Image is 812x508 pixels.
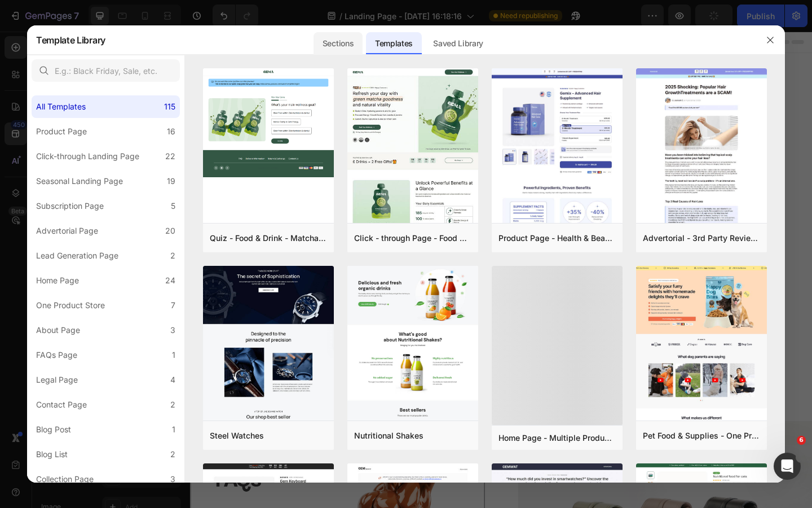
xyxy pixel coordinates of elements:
div: Nutritional Shakes [354,429,423,443]
div: Click-through Landing Page [36,150,139,163]
div: Click - through Page - Food & Drink - Matcha Glow Shot [354,231,471,245]
img: gempages_567331744202621889-3b4e887a-5c6d-40b9-abe8-bc34145a9893.svg [203,69,474,277]
div: 115 [164,100,175,113]
div: Product Page [36,125,87,138]
div: One Product Store [36,299,105,312]
div: 22 [165,150,175,163]
iframe: Intercom live chat [774,453,801,480]
div: Quiz - Food & Drink - Matcha Glow Shot [210,231,327,245]
div: 19 [167,174,175,188]
div: 20 [165,224,175,238]
div: 3 [170,323,175,337]
div: Product Page - Health & Beauty - Hair Supplement [498,231,616,245]
input: E.g.: Black Friday, Sale, etc. [32,59,180,82]
div: Home Page [36,274,79,287]
h2: QUICK [27,462,131,476]
h2: Template Library [36,25,105,55]
div: FAQs Page [36,348,77,362]
div: Subscription Page [36,199,104,213]
div: Seasonal Landing Page [36,174,123,188]
div: 5 [171,199,175,213]
img: quiz-1.png [203,68,334,177]
div: Pet Food & Supplies - One Product Store [643,429,760,443]
div: 7 [171,299,175,312]
div: 1 [172,423,175,436]
div: Lead Generation Page [36,249,118,262]
div: 1 [172,348,175,362]
div: Collection Page [36,472,94,486]
div: 3 [170,472,175,486]
div: 2 [170,398,175,411]
div: Blog List [36,448,68,461]
div: All Templates [36,100,86,113]
div: Saved Library [424,32,492,55]
div: About Page [36,323,80,337]
div: 16 [167,125,175,138]
div: Steel Watches [210,429,264,443]
div: Contact Page [36,398,87,411]
div: Templates [366,32,422,55]
div: Blog Post [36,423,71,436]
div: 4 [170,373,175,387]
div: Advertorial Page [36,224,98,238]
h2: FAQs [27,470,131,503]
div: Advertorial - 3rd Party Review - The Before Image - Hair Supplement [643,231,760,245]
div: Legal Page [36,373,78,387]
div: 2 [170,448,175,461]
span: 6 [797,436,806,445]
div: 2 [170,249,175,262]
div: Home Page - Multiple Product - Apparel - Style 4 [498,432,616,444]
div: 24 [165,274,175,287]
div: Sections [314,32,363,55]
